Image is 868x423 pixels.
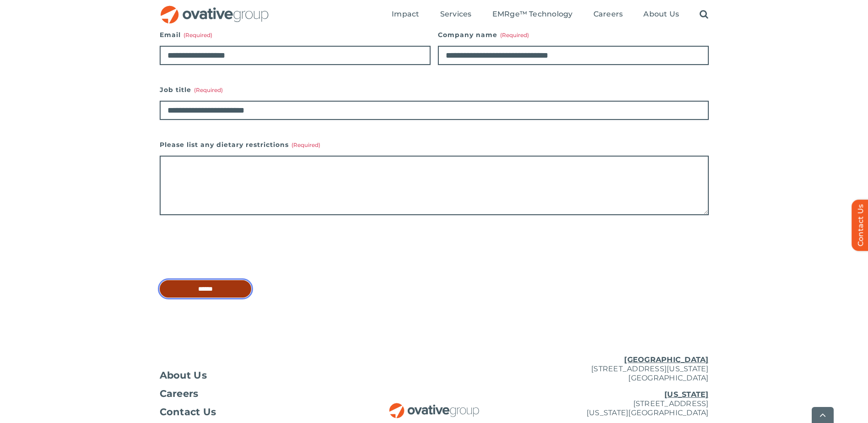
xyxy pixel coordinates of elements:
[440,10,472,20] a: Services
[160,407,216,417] span: Contact Us
[160,371,343,417] nav: Footer Menu
[160,371,207,380] span: About Us
[160,233,299,269] iframe: reCAPTCHA
[500,32,529,38] span: (Required)
[664,390,708,399] u: [US_STATE]
[160,389,199,398] span: Careers
[160,138,709,151] label: Please list any dietary restrictions
[643,10,679,20] a: About Us
[388,402,480,411] a: OG_Full_horizontal_RGB
[160,371,343,380] a: About Us
[160,83,709,96] label: Job title
[160,28,431,41] label: Email
[643,10,679,19] span: About Us
[526,355,709,383] p: [STREET_ADDRESS][US_STATE] [GEOGRAPHIC_DATA]
[438,28,709,41] label: Company name
[160,5,270,13] a: OG_Full_horizontal_RGB
[392,10,419,19] span: Impact
[440,10,472,19] span: Services
[392,10,419,20] a: Impact
[194,87,223,93] span: (Required)
[160,407,343,417] a: Contact Us
[700,10,708,20] a: Search
[291,141,320,148] span: (Required)
[593,10,623,19] span: Careers
[160,389,343,398] a: Careers
[492,10,573,20] a: EMRge™ Technology
[492,10,573,19] span: EMRge™ Technology
[593,10,623,20] a: Careers
[183,32,212,38] span: (Required)
[624,355,708,364] u: [GEOGRAPHIC_DATA]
